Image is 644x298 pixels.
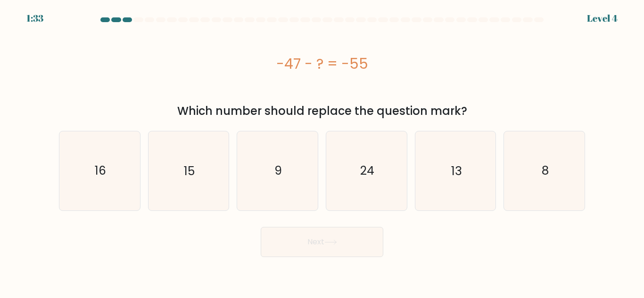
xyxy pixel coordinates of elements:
[451,162,462,179] text: 13
[587,11,618,25] div: Level 4
[26,11,43,25] div: 1:33
[360,162,374,179] text: 24
[59,53,585,74] div: -47 - ? = -55
[65,103,579,120] div: Which number should replace the question mark?
[95,162,106,179] text: 16
[184,162,195,179] text: 15
[261,227,383,257] button: Next
[274,162,282,179] text: 9
[542,162,549,179] text: 8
